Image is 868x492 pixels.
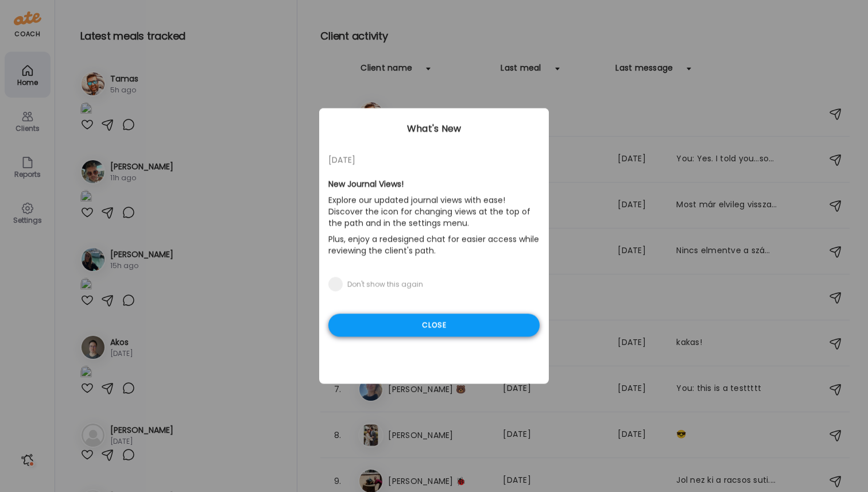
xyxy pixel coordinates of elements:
div: Don't show this again [347,280,423,289]
div: What's New [319,122,549,136]
div: Close [328,314,540,337]
p: Explore our updated journal views with ease! Discover the icon for changing views at the top of t... [328,192,540,231]
b: New Journal Views! [328,179,404,190]
p: Plus, enjoy a redesigned chat for easier access while reviewing the client's path. [328,231,540,259]
div: [DATE] [328,153,540,167]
